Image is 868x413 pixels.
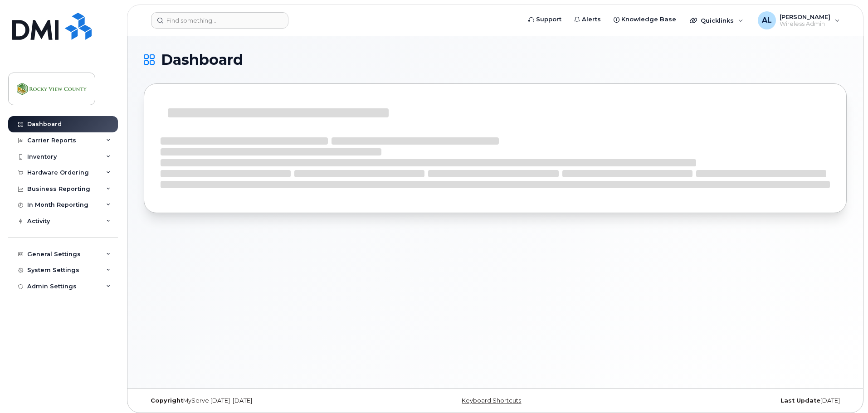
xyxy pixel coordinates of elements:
strong: Last Update [780,397,820,404]
a: Keyboard Shortcuts [462,397,521,404]
strong: Copyright [151,397,183,404]
span: Dashboard [161,53,243,67]
div: [DATE] [612,397,847,404]
div: MyServe [DATE]–[DATE] [144,397,378,404]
